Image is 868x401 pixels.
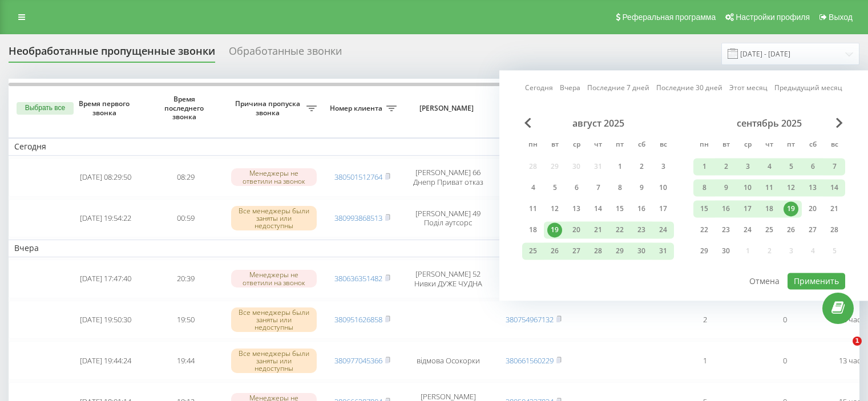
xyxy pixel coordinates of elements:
[587,221,609,238] div: чт 21 авг. 2025 г.
[758,158,780,175] div: чт 4 сент. 2025 г.
[665,301,745,339] td: 2
[402,260,494,298] td: [PERSON_NAME] 52 Нивки ДУЖЕ ЧУДНА
[231,307,317,333] div: Все менеджеры были заняты или недоступны
[802,200,823,217] div: сб 20 сент. 2025 г.
[591,222,605,237] div: 21
[634,159,649,174] div: 2
[784,201,798,216] div: 19
[739,137,756,154] abbr: среда
[634,180,649,195] div: 9
[758,200,780,217] div: чт 18 сент. 2025 г.
[334,172,382,182] a: 380501512764
[231,270,317,287] div: Менеджеры не ответили на звонок
[544,200,566,217] div: вт 12 авг. 2025 г.
[652,221,674,238] div: вс 24 авг. 2025 г.
[836,118,843,128] span: Next Month
[506,314,554,325] a: 380754967132
[66,158,146,197] td: [DATE] 08:29:50
[633,137,650,154] abbr: суббота
[66,199,146,238] td: [DATE] 19:54:22
[829,337,857,364] iframe: Intercom live chat
[805,180,820,195] div: 13
[412,104,484,113] span: [PERSON_NAME]
[826,137,843,154] abbr: воскресенье
[805,159,820,174] div: 6
[693,158,715,175] div: пн 1 сент. 2025 г.
[652,179,674,196] div: вс 10 авг. 2025 г.
[66,341,146,380] td: [DATE] 19:44:24
[634,244,649,258] div: 30
[802,158,823,175] div: сб 6 сент. 2025 г.
[784,222,798,237] div: 26
[740,222,755,237] div: 24
[526,180,540,195] div: 4
[715,200,737,217] div: вт 16 сент. 2025 г.
[697,159,712,174] div: 1
[611,137,628,154] abbr: пятница
[802,221,823,238] div: сб 27 сент. 2025 г.
[544,242,566,260] div: вт 26 авг. 2025 г.
[146,260,225,298] td: 20:39
[522,179,544,196] div: пн 4 авг. 2025 г.
[729,83,768,94] a: Этот месяц
[9,45,215,63] div: Необработанные пропущенные звонки
[758,179,780,196] div: чт 11 сент. 2025 г.
[697,222,712,237] div: 22
[656,180,671,195] div: 10
[762,180,777,195] div: 11
[622,13,716,22] span: Реферальная программа
[827,159,842,174] div: 7
[780,221,802,238] div: пт 26 сент. 2025 г.
[656,222,671,237] div: 24
[566,221,587,238] div: ср 20 авг. 2025 г.
[652,242,674,260] div: вс 31 авг. 2025 г.
[609,158,631,175] div: пт 1 авг. 2025 г.
[522,242,544,260] div: пн 25 авг. 2025 г.
[155,95,216,121] span: Время последнего звонка
[544,221,566,238] div: вт 19 авг. 2025 г.
[715,179,737,196] div: вт 9 сент. 2025 г.
[743,273,786,289] button: Отмена
[609,179,631,196] div: пт 8 авг. 2025 г.
[697,201,712,216] div: 15
[715,158,737,175] div: вт 2 сент. 2025 г.
[656,83,722,94] a: Последние 30 дней
[66,260,146,298] td: [DATE] 17:47:40
[715,242,737,260] div: вт 30 сент. 2025 г.
[334,273,382,283] a: 380636351482
[740,159,755,174] div: 3
[762,159,777,174] div: 4
[827,222,842,237] div: 28
[823,221,845,238] div: вс 28 сент. 2025 г.
[634,201,649,216] div: 16
[780,179,802,196] div: пт 12 сент. 2025 г.
[569,201,584,216] div: 13
[788,273,845,289] button: Применить
[146,301,225,339] td: 19:50
[780,200,802,217] div: пт 19 сент. 2025 г.
[146,199,225,238] td: 00:59
[740,201,755,216] div: 17
[612,180,627,195] div: 8
[231,349,317,374] div: Все менеджеры были заняты или недоступны
[566,242,587,260] div: ср 27 авг. 2025 г.
[525,83,553,94] a: Сегодня
[66,301,146,339] td: [DATE] 19:50:30
[696,137,713,154] abbr: понедельник
[805,222,820,237] div: 27
[569,244,584,258] div: 27
[560,83,580,94] a: Вчера
[587,242,609,260] div: чт 28 авг. 2025 г.
[823,158,845,175] div: вс 7 сент. 2025 г.
[524,118,531,128] span: Previous Month
[745,341,825,380] td: 0
[547,201,562,216] div: 12
[762,222,777,237] div: 25
[146,158,225,197] td: 08:29
[737,221,758,238] div: ср 24 сент. 2025 г.
[609,221,631,238] div: пт 22 авг. 2025 г.
[522,118,674,129] div: август 2025
[827,201,842,216] div: 21
[522,200,544,217] div: пн 11 авг. 2025 г.
[591,201,605,216] div: 14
